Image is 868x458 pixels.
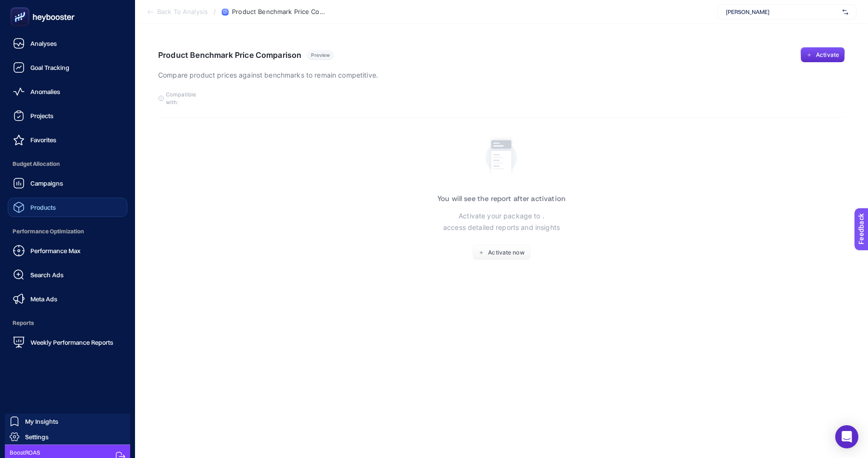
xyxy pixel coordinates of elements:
span: Performance Max [30,247,81,255]
span: Activate now [488,249,524,256]
a: Performance Max [8,241,127,260]
span: Goal Tracking [30,64,69,71]
span: Activate [816,51,839,59]
a: Favorites [8,130,127,149]
p: Compare product prices against benchmarks to remain competitive. [158,69,378,81]
a: Goal Tracking [8,58,127,77]
span: Performance Optimization [8,222,127,241]
span: Feedback [6,3,37,11]
img: svg%3e [842,7,848,17]
a: Anomalies [8,82,127,101]
span: Meta Ads [30,295,57,303]
span: Search Ads [30,271,64,279]
a: My Insights [5,414,130,429]
a: Settings [5,429,130,445]
span: Reports [8,313,127,333]
span: Analyses [30,40,57,47]
span: Product Benchmark Price Comparison [232,8,328,16]
p: Activate your package to . access detailed reports and insights [443,210,560,233]
h3: You will see the report after activation [437,195,566,202]
span: [PERSON_NAME] [726,8,839,16]
span: Anomalies [30,88,60,95]
a: Analyses [8,34,127,53]
div: Open Intercom Messenger [835,425,858,448]
span: Projects [30,112,54,120]
span: Back To Analysis [157,8,208,16]
a: Search Ads [8,265,127,284]
span: Campaigns [30,179,63,187]
span: Budget Allocation [8,154,127,174]
span: Weekly Performance Reports [30,338,113,346]
h1: Product Benchmark Price Comparison [158,50,301,60]
span: Products [30,203,56,211]
span: My Insights [25,418,58,425]
button: Activate now [473,245,531,260]
a: Meta Ads [8,289,127,309]
a: Campaigns [8,174,127,193]
span: BoostROAS [10,449,88,457]
button: Activate [800,47,845,63]
span: / [214,8,216,15]
span: Compatible with: [166,91,209,106]
span: Favorites [30,136,56,144]
span: Preview [311,52,330,58]
a: Products [8,198,127,217]
a: Projects [8,106,127,125]
span: Settings [25,433,49,441]
a: Weekly Performance Reports [8,333,127,352]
